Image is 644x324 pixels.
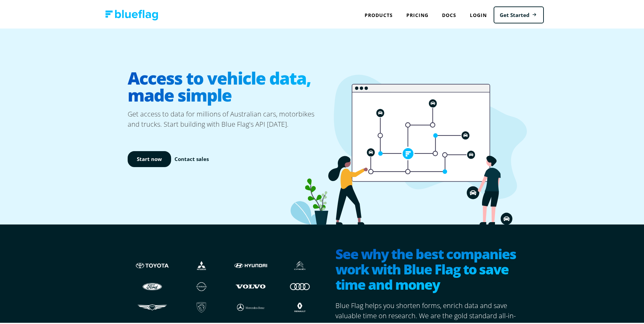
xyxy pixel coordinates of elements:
[134,258,170,271] img: Toyota logo
[134,300,170,312] img: Genesis logo
[358,7,400,21] div: Products
[233,258,269,271] img: Hyundai logo
[282,278,318,291] img: Audi logo
[128,108,325,128] p: Get access to data for millions of Australian cars, motorbikes and trucks. Start building with Bl...
[233,300,269,312] img: Mercedes logo
[184,258,219,271] img: Mistubishi logo
[105,8,158,19] img: Blue Flag logo
[435,7,463,21] a: Docs
[400,7,435,21] a: Pricing
[282,300,318,312] img: Renault logo
[134,278,170,291] img: Ford logo
[174,154,209,162] a: Contact sales
[184,278,219,291] img: Nissan logo
[463,7,494,21] a: Login to Blue Flag application
[128,150,171,166] a: Start now
[282,258,318,271] img: Citroen logo
[184,300,219,312] img: Peugeot logo
[233,278,269,291] img: Volvo logo
[128,63,325,108] h1: Access to vehicle data, made simple
[494,5,544,22] a: Get Started
[335,245,521,292] h2: See why the best companies work with Blue Flag to save time and money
